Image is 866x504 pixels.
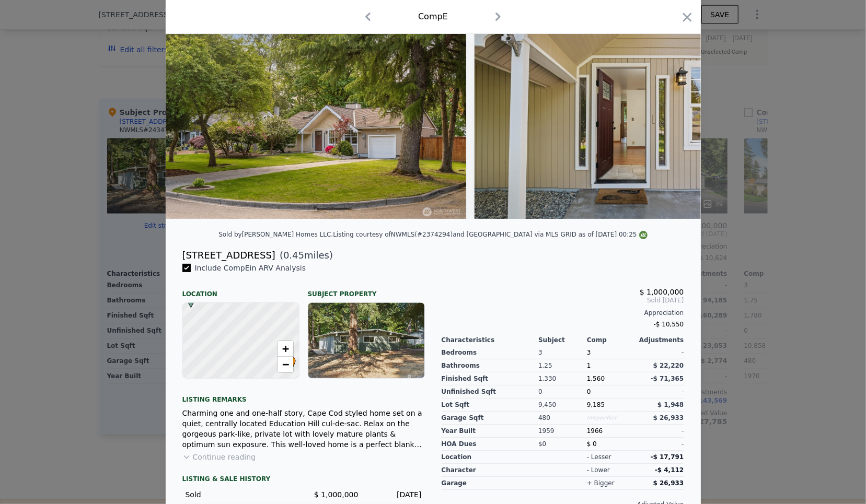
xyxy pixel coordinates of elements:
div: Comp E [418,10,448,23]
div: - [636,385,684,398]
div: 480 [538,412,587,425]
div: location [442,451,539,464]
span: ( miles) [275,248,333,263]
div: Characteristics [442,336,539,344]
span: $ 1,000,000 [314,490,359,499]
span: $ 26,933 [653,479,684,487]
div: Sold by [PERSON_NAME] Homes LLC . [218,231,333,238]
div: Unspecified [587,412,636,425]
a: Zoom out [278,357,293,372]
span: − [282,358,288,371]
div: 3 [538,346,587,359]
div: Charming one and one-half story, Cape Cod styled home set on a quiet, centrally located Education... [182,408,425,450]
div: Year Built [442,425,539,438]
div: garage [442,477,539,490]
div: Appreciation [442,309,684,317]
button: Continue reading [182,452,256,462]
div: Subject Property [308,282,425,298]
div: Sold [186,489,295,500]
div: - [636,346,684,359]
div: 1.25 [538,359,587,372]
span: Include Comp E in ARV Analysis [191,264,310,272]
img: NWMLS Logo [639,231,648,239]
div: 9,450 [538,398,587,412]
div: - [636,438,684,451]
div: character [442,464,539,477]
div: [STREET_ADDRESS] [182,248,275,263]
span: $ 0 [587,440,597,448]
div: Finished Sqft [442,372,539,385]
div: Comp [587,336,636,344]
div: Lot Sqft [442,398,539,412]
div: Unfinished Sqft [442,385,539,398]
div: HOA Dues [442,438,539,451]
div: Listing remarks [182,387,425,404]
div: - lower [587,466,610,474]
div: Adjustments [636,336,684,344]
span: -$ 17,791 [651,453,684,461]
div: Bedrooms [442,346,539,359]
span: 9,185 [587,401,605,408]
div: $0 [538,438,587,451]
span: $ 26,933 [653,414,684,421]
span: -$ 71,365 [651,375,684,382]
span: $ 1,000,000 [640,288,684,296]
div: - lesser [587,453,611,461]
div: 1,330 [538,372,587,385]
div: 1966 [587,425,636,438]
div: - [636,425,684,438]
a: Zoom in [278,341,293,357]
span: Sold [DATE] [442,296,684,304]
div: [DATE] [367,489,422,500]
span: 3 [587,349,591,356]
img: Property Img [166,18,467,219]
div: + bigger [587,479,615,487]
span: $ 22,220 [653,362,684,369]
span: 0 [587,388,591,395]
div: Garage Sqft [442,412,539,425]
div: 1959 [538,425,587,438]
span: $ 1,948 [657,401,684,408]
img: Property Img [475,18,776,219]
div: Bathrooms [442,359,539,372]
div: 1 [587,359,636,372]
div: 0 [538,385,587,398]
div: Location [182,282,299,298]
div: Subject [538,336,587,344]
div: Listing courtesy of NWMLS (#2374294) and [GEOGRAPHIC_DATA] via MLS GRID as of [DATE] 00:25 [333,231,647,238]
span: -$ 10,550 [654,321,684,328]
span: + [282,342,288,355]
span: -$ 4,112 [655,466,684,474]
div: LISTING & SALE HISTORY [182,475,425,485]
span: 1,560 [587,375,605,382]
span: 0.45 [283,250,304,261]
